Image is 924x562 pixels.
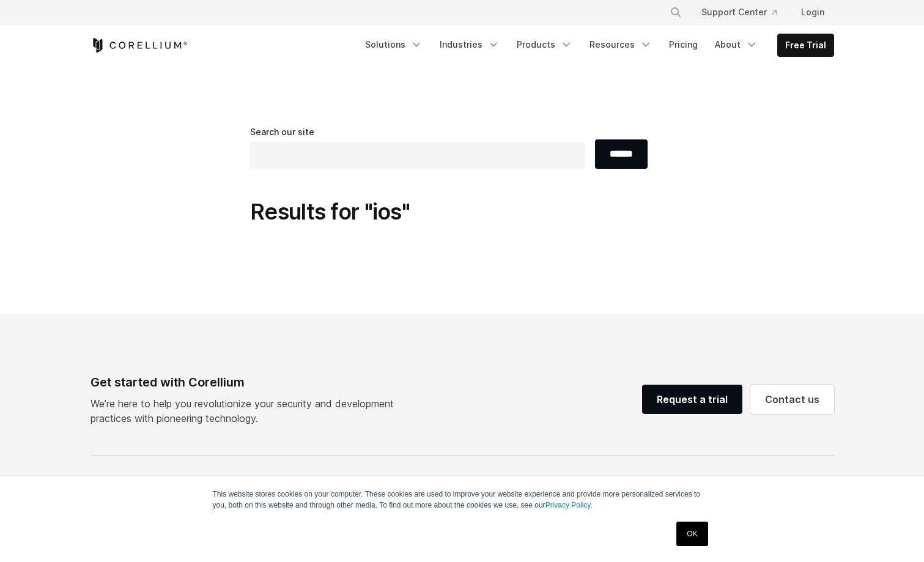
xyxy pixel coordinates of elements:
p: This website stores cookies on your computer. These cookies are used to improve your website expe... [213,489,712,511]
a: Support Center [692,1,786,23]
div: Get started with Corellium [91,373,404,391]
a: Industries [432,34,507,56]
a: Solutions [358,34,430,56]
h1: Results for "ios" [250,198,674,226]
a: Contact us [750,385,834,414]
a: OK [676,522,708,546]
div: Navigation Menu [655,1,834,23]
a: Free Trial [778,34,833,56]
a: Products [509,34,580,56]
a: Login [791,1,834,23]
span: Search our site [250,127,314,137]
a: Resources [582,34,659,56]
p: We’re here to help you revolutionize your security and development practices with pioneering tech... [91,396,404,426]
button: Search [665,1,687,23]
a: About [708,34,765,56]
a: Pricing [662,34,705,56]
a: Privacy Policy. [545,501,593,509]
a: Request a trial [642,385,742,414]
a: Corellium Home [91,38,188,53]
div: Navigation Menu [358,34,834,57]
